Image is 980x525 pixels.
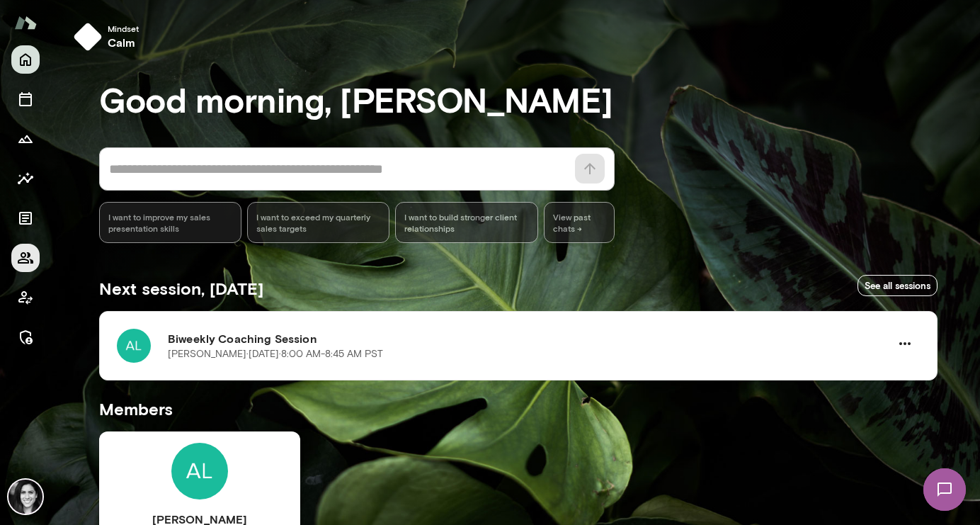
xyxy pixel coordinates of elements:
span: View past chats -> [544,202,615,243]
span: I want to build stronger client relationships [404,211,528,234]
button: Documents [11,204,40,232]
span: Mindset [108,23,139,34]
h6: Biweekly Coaching Session [168,330,890,347]
img: Jamie Albers [8,480,42,514]
span: I want to improve my sales presentation skills [108,211,232,234]
h6: calm [108,34,139,51]
p: [PERSON_NAME] · [DATE] · 8:00 AM-8:45 AM PST [168,347,383,361]
a: See all sessions [857,275,938,297]
button: Manage [11,323,40,351]
img: Jamie Albers [171,443,228,499]
div: I want to improve my sales presentation skills [99,202,241,243]
h5: Next session, [DATE] [99,277,263,300]
img: mindset [74,23,102,51]
h5: Members [99,397,938,420]
div: I want to build stronger client relationships [395,202,537,243]
button: Client app [11,283,40,312]
span: I want to exceed my quarterly sales targets [256,211,380,234]
button: Members [11,244,40,272]
button: Mindsetcalm [68,17,150,57]
h3: Good morning, [PERSON_NAME] [99,79,938,119]
div: I want to exceed my quarterly sales targets [247,202,389,243]
button: Growth Plan [11,125,40,153]
img: Mento [14,9,37,36]
button: Sessions [11,85,40,113]
button: Insights [11,164,40,193]
button: Home [11,45,40,74]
